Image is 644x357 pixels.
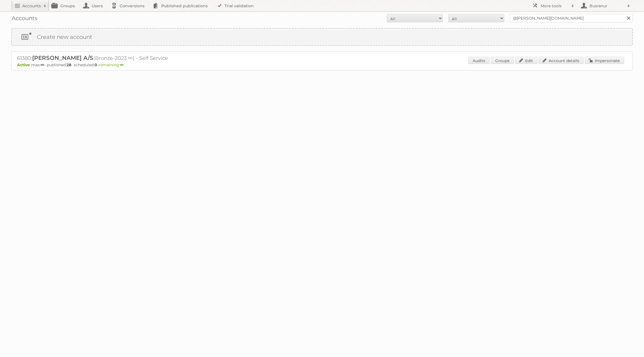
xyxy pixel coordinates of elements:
[491,57,514,64] a: Groups
[588,3,624,9] h2: Busranur
[120,62,124,67] strong: ∞
[468,57,490,64] a: Audits
[17,55,213,62] h2: 61380: (Bronze-2023 ∞) - Self Service
[541,3,569,9] h2: More tools
[17,62,627,67] p: max: - published: - scheduled: -
[99,62,124,67] span: remaining:
[17,62,31,67] span: Active
[539,57,584,64] a: Account details
[22,3,41,9] h2: Accounts
[12,29,632,45] a: Create new account
[32,55,93,61] span: [PERSON_NAME] A/S
[585,57,624,64] a: Impersonate
[67,62,71,67] strong: 28
[515,57,538,64] a: Edit
[41,62,44,67] strong: ∞
[94,62,97,67] strong: 0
